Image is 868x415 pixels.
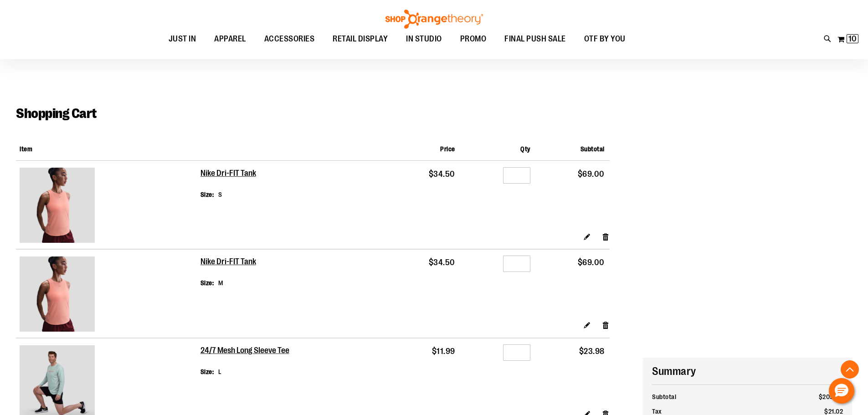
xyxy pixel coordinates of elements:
[406,29,442,49] span: IN STUDIO
[218,367,222,376] dd: L
[324,29,397,50] a: RETAIL DISPLAY
[218,190,222,199] dd: S
[580,145,605,153] span: Subtotal
[429,258,455,267] span: $34.50
[20,256,95,332] img: Nike Dri-FIT Tank
[200,190,214,199] dt: Size
[579,347,605,356] span: $23.98
[264,29,315,49] span: ACCESSORIES
[440,145,455,153] span: Price
[829,378,854,404] button: Hello, have a question? Let’s chat.
[20,145,32,153] span: Item
[602,231,610,241] a: Remove item
[333,29,388,49] span: RETAIL DISPLAY
[578,258,605,267] span: $69.00
[429,169,455,179] span: $34.50
[495,29,575,50] a: FINAL PUSH SALE
[384,10,484,29] img: Shop Orangetheory
[200,367,214,376] dt: Size
[652,364,843,379] h2: Summary
[520,145,530,153] span: Qty
[841,360,859,379] button: Back To Top
[205,29,255,50] a: APPAREL
[602,320,610,330] a: Remove item
[819,393,843,400] span: $209.94
[451,29,496,50] a: PROMO
[20,256,197,334] a: Nike Dri-FIT Tank
[20,168,95,243] img: Nike Dri-FIT Tank
[824,408,843,415] span: $21.02
[214,29,246,49] span: APPAREL
[159,29,205,50] a: JUST IN
[460,29,487,49] span: PROMO
[848,34,857,43] span: 10
[584,29,626,49] span: OTF BY YOU
[200,346,290,356] a: 24/7 Mesh Long Sleeve Tee
[200,169,257,179] a: Nike Dri-FIT Tank
[218,278,223,287] dd: M
[255,29,324,50] a: ACCESSORIES
[20,168,197,245] a: Nike Dri-FIT Tank
[575,29,635,50] a: OTF BY YOU
[504,29,566,49] span: FINAL PUSH SALE
[432,347,455,356] span: $11.99
[397,29,451,50] a: IN STUDIO
[200,257,257,267] a: Nike Dri-FIT Tank
[578,169,605,179] span: $69.00
[16,106,97,121] span: Shopping Cart
[200,278,214,287] dt: Size
[652,389,765,404] th: Subtotal
[169,29,196,49] span: JUST IN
